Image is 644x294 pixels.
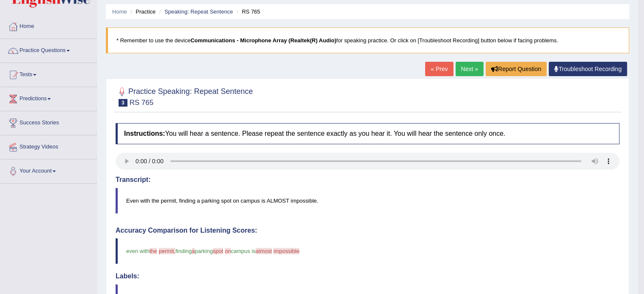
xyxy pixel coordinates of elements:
a: Predictions [0,87,97,108]
a: Home [0,15,97,36]
span: parking [195,248,213,254]
h4: You will hear a sentence. Please repeat the sentence exactly as you hear it. You will hear the se... [116,123,619,144]
span: on [225,248,231,254]
b: Communications - Microphone Array (Realtek(R) Audio) [191,37,336,44]
blockquote: Even with the permit, finding a parking spot on campus is ALMOST impossible. [116,188,619,214]
a: Tests [0,63,97,84]
li: Practice [128,8,155,16]
blockquote: * Remember to use the device for speaking practice. Or click on [Troubleshoot Recording] button b... [106,27,629,53]
a: Speaking: Repeat Sentence [164,8,233,15]
h4: Labels: [116,272,619,280]
h4: Accuracy Comparison for Listening Scores: [116,227,619,234]
span: the [149,248,157,254]
a: Troubleshoot Recording [549,62,627,76]
span: permit, [159,248,176,254]
a: Strategy Videos [0,135,97,157]
a: Home [112,8,127,15]
span: almost [256,248,272,254]
a: Your Account [0,159,97,181]
a: Success Stories [0,111,97,132]
a: Practice Questions [0,39,97,60]
a: « Prev [425,62,453,76]
b: Instructions: [124,130,165,137]
span: spot [213,248,224,254]
small: RS 765 [130,99,154,107]
button: Report Question [486,62,547,76]
a: Next » [456,62,484,76]
li: RS 765 [235,8,260,16]
span: campus is [231,248,256,254]
h2: Practice Speaking: Repeat Sentence [116,85,253,107]
span: a [192,248,195,254]
span: finding [175,248,191,254]
span: even with [126,248,149,254]
span: 3 [119,99,127,107]
h4: Transcript: [116,176,619,184]
span: impossible [274,248,299,254]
